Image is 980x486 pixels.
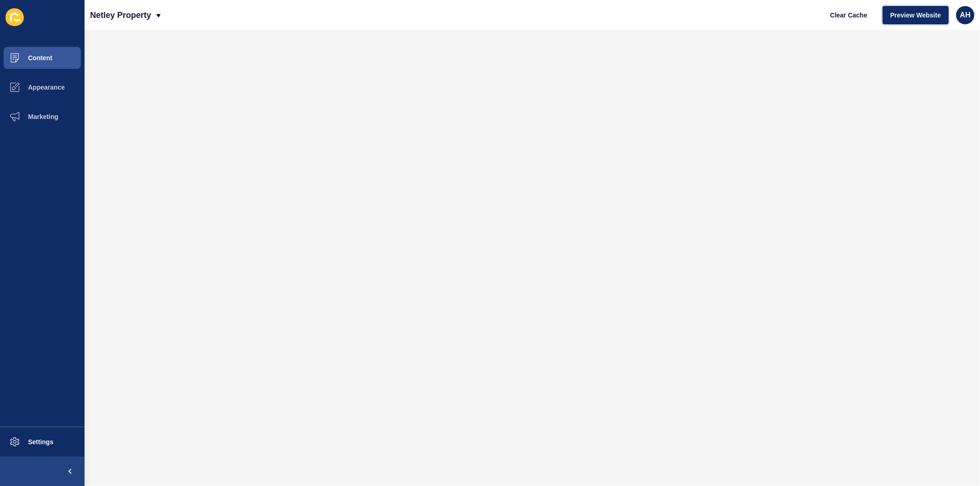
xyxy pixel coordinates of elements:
span: Clear Cache [830,11,867,20]
p: Netley Property [90,4,151,27]
button: Preview Website [883,6,949,24]
span: AH [960,11,970,20]
button: Clear Cache [822,6,875,24]
span: Preview Website [890,11,941,20]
